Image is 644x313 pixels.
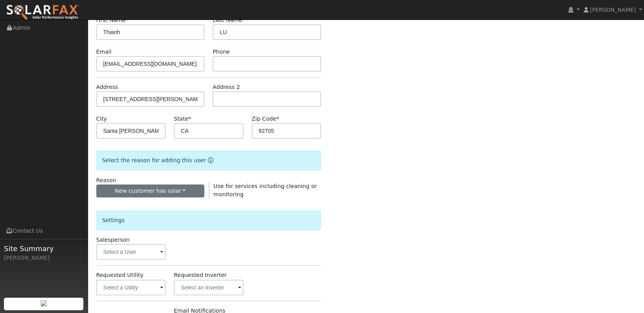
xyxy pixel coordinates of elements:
input: Select an Inverter [174,280,243,295]
img: retrieve [41,300,47,306]
label: Email [96,48,112,56]
label: Last Name [213,16,245,24]
label: Phone [213,48,230,56]
div: Select the reason for adding this user [96,150,321,170]
label: Requested Utility [96,271,144,279]
img: SolarFax [6,4,79,21]
label: Zip Code [252,115,279,123]
input: Select a Utility [96,280,166,295]
label: Reason [96,176,116,185]
span: Use for services including cleaning or monitoring [213,183,317,197]
label: Address [96,83,118,91]
input: Select a User [96,244,166,260]
span: Required [188,116,191,122]
button: New customer has solar [96,185,205,198]
div: [PERSON_NAME] [4,254,84,262]
div: Settings [96,210,321,230]
span: Site Summary [4,243,84,254]
span: Required [242,17,245,23]
label: State [174,115,191,123]
label: Address 2 [213,83,240,91]
a: Reason for new user [206,157,213,163]
label: City [96,115,107,123]
span: Required [126,17,128,23]
span: [PERSON_NAME] [590,7,636,13]
span: Required [276,116,279,122]
label: Salesperson [96,236,130,244]
label: First Name [96,16,129,24]
label: Requested Inverter [174,271,227,279]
